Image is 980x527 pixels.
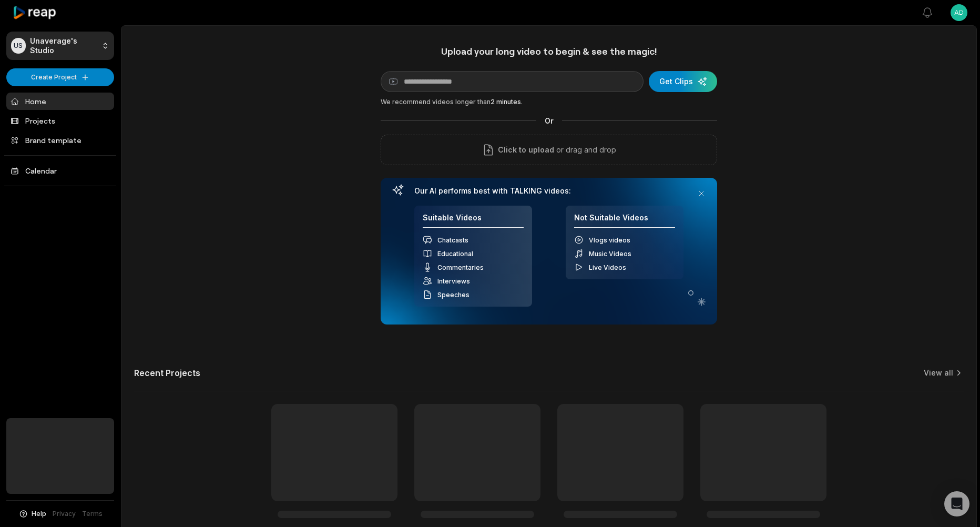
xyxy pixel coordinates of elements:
[649,71,717,92] button: Get Clips
[6,93,114,110] a: Home
[437,263,484,271] span: Commentaries
[554,144,616,156] p: or drag and drop
[32,509,46,519] span: Help
[589,250,631,258] span: Music Videos
[536,115,562,126] span: Or
[944,491,969,516] div: Open Intercom Messenger
[6,112,114,129] a: Projects
[6,131,114,149] a: Brand template
[381,45,717,57] h1: Upload your long video to begin & see the magic!
[18,509,46,519] button: Help
[589,263,626,271] span: Live Videos
[423,213,524,228] h4: Suitable Videos
[53,509,76,519] a: Privacy
[589,236,630,244] span: Vlogs videos
[134,368,200,378] h2: Recent Projects
[491,98,521,106] span: 2 minutes
[6,162,114,179] a: Calendar
[924,368,953,378] a: View all
[414,186,683,196] h3: Our AI performs best with TALKING videos:
[11,38,26,54] div: US
[381,97,717,107] div: We recommend videos longer than .
[498,144,554,156] span: Click to upload
[6,68,114,86] button: Create Project
[437,277,470,285] span: Interviews
[437,250,473,258] span: Educational
[437,291,469,299] span: Speeches
[437,236,468,244] span: Chatcasts
[30,36,98,55] p: Unaverage's Studio
[574,213,675,228] h4: Not Suitable Videos
[82,509,103,519] a: Terms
